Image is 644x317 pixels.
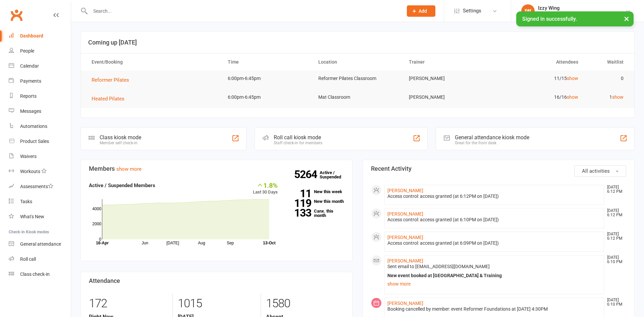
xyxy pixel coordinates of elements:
[288,199,344,204] a: 119New this month
[604,255,626,264] time: [DATE] 6:10 PM
[9,179,71,194] a: Assessments
[312,89,403,105] td: Mat Classroom
[9,44,71,59] a: People
[92,76,134,84] button: Reformer Pilates
[222,89,312,105] td: 6:00pm-6:45pm
[604,298,626,307] time: [DATE] 6:10 PM
[574,165,626,177] button: All activities
[20,139,49,144] div: Product Sales
[612,94,624,100] a: show
[371,165,626,172] h3: Recent Activity
[493,89,584,105] td: 16/16
[9,74,71,89] a: Payments
[89,182,155,188] strong: Active / Suspended Members
[493,71,584,86] td: 11/15
[9,252,71,267] a: Roll call
[20,184,53,189] div: Assessments
[20,256,36,262] div: Roll call
[387,264,490,269] span: Sent email to [EMAIL_ADDRESS][DOMAIN_NAME]
[20,33,43,38] div: Dashboard
[266,294,344,314] div: 1580
[582,168,610,174] span: All activities
[20,241,61,247] div: General attendance
[9,237,71,252] a: General attendance kiosk mode
[100,134,141,141] div: Class kiosk mode
[9,164,71,179] a: Workouts
[9,134,71,149] a: Product Sales
[8,7,25,23] a: Clubworx
[387,211,423,217] a: [PERSON_NAME]
[455,134,529,141] div: General attendance kiosk mode
[92,77,129,83] span: Reformer Pilates
[9,28,71,44] a: Dashboard
[584,71,630,86] td: 0
[20,271,50,277] div: Class check-in
[584,54,630,71] th: Waitlist
[463,3,481,18] span: Settings
[288,198,311,208] strong: 119
[116,166,142,172] a: show more
[387,193,601,199] div: Access control: access granted (at 6:12PM on [DATE])
[288,188,311,199] strong: 11
[567,76,578,81] a: show
[20,63,39,69] div: Calendar
[89,278,344,284] h3: Attendance
[20,199,32,204] div: Tasks
[387,217,601,223] div: Access control: access granted (at 6:10PM on [DATE])
[294,169,320,179] strong: 5264
[567,94,578,100] a: show
[387,273,601,279] div: New event booked at [GEOGRAPHIC_DATA] & Training
[88,39,627,46] h3: Coming up [DATE]
[403,89,493,105] td: [PERSON_NAME]
[538,11,625,17] div: Launceston Institute Of Fitness & Training
[584,89,630,105] td: 1
[387,235,423,240] a: [PERSON_NAME]
[288,209,344,218] a: 133Canx. this month
[288,208,311,218] strong: 133
[20,169,40,174] div: Workouts
[9,104,71,119] a: Messages
[604,209,626,217] time: [DATE] 6:12 PM
[89,165,344,172] h3: Members
[521,4,535,18] div: IW
[522,16,577,22] span: Signed in successfully.
[604,232,626,241] time: [DATE] 6:12 PM
[222,71,312,86] td: 6:00pm-6:45pm
[20,78,41,84] div: Payments
[20,48,34,54] div: People
[92,96,124,102] span: Heated Pilates
[20,93,37,99] div: Reports
[9,209,71,224] a: What's New
[86,54,222,71] th: Event/Booking
[222,54,312,71] th: Time
[9,89,71,104] a: Reports
[493,54,584,71] th: Attendees
[387,258,423,263] a: [PERSON_NAME]
[403,71,493,86] td: [PERSON_NAME]
[9,149,71,164] a: Waivers
[20,124,47,129] div: Automations
[312,71,403,86] td: Reformer Pilates Classroom
[312,54,403,71] th: Location
[20,154,37,159] div: Waivers
[100,141,141,145] div: Member self check-in
[407,5,435,17] button: Add
[9,59,71,74] a: Calendar
[9,119,71,134] a: Automations
[387,306,601,312] div: Booking cancelled by member: event Reformer Foundations at [DATE] 4:30PM
[92,95,129,103] button: Heated Pilates
[274,141,322,145] div: Staff check-in for members
[9,194,71,209] a: Tasks
[538,5,625,11] div: Izzy Wing
[20,108,41,114] div: Messages
[274,134,322,141] div: Roll call kiosk mode
[178,294,256,314] div: 1015
[288,189,344,194] a: 11New this week
[253,181,278,196] div: Last 30 Days
[387,240,601,246] div: Access control: access granted (at 6:09PM on [DATE])
[387,301,423,306] a: [PERSON_NAME]
[20,214,44,219] div: What's New
[621,11,633,26] button: ×
[387,188,423,193] a: [PERSON_NAME]
[419,8,427,14] span: Add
